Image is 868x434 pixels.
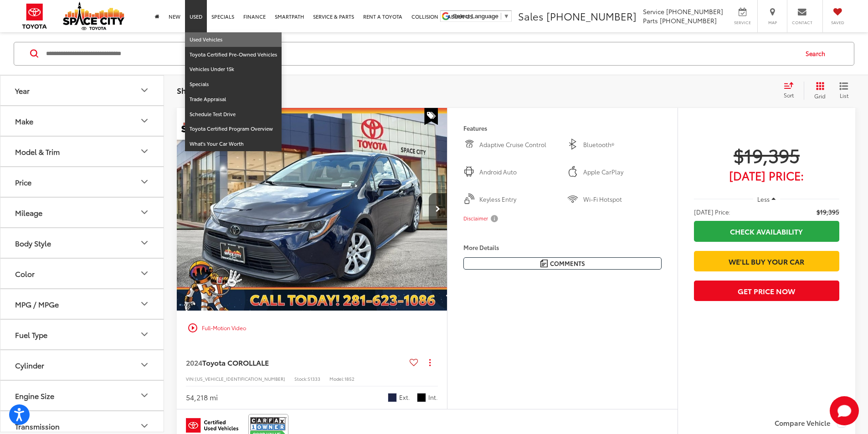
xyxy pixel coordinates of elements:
[424,108,438,125] span: Special
[344,375,354,382] span: 1852
[694,143,839,166] span: $19,395
[139,420,150,431] div: Transmission
[0,228,164,257] button: Body StyleBody Style
[643,7,664,16] span: Service
[779,81,804,99] button: Select sort value
[0,319,164,349] button: Fuel TypeFuel Type
[0,197,164,227] button: MileageMileage
[329,375,344,382] span: Model:
[15,330,47,338] div: Fuel Type
[0,258,164,288] button: ColorColor
[0,289,164,318] button: MPG / MPGeMPG / MPGe
[308,375,320,382] span: S1333
[185,92,282,107] a: Trade Appraisal
[792,20,812,26] span: Contact
[202,357,261,368] span: Toyota COROLLA
[827,20,847,26] span: Saved
[660,16,717,25] span: [PHONE_NUMBER]
[0,106,164,135] button: MakeMake
[15,421,60,430] div: Transmission
[814,92,826,99] span: Grid
[185,32,282,47] a: Used Vehicles
[830,396,859,425] svg: Start Chat
[463,209,500,228] button: Disclaimer
[139,115,150,126] div: Make
[294,375,308,382] span: Stock:
[0,380,164,410] button: Engine SizeEngine Size
[453,13,498,20] span: Select Language
[388,393,397,402] span: Blueprint
[15,177,31,186] div: Price
[666,7,723,16] span: [PHONE_NUMBER]
[0,75,164,105] button: YearYear
[195,375,285,382] span: [US_VEHICLE_IDENTIFICATION_NUMBER]
[479,140,558,149] span: Adaptive Cruise Control
[757,195,770,203] span: Less
[753,191,781,208] button: Less
[839,91,848,99] span: List
[176,108,448,311] div: 2024 Toyota COROLLA LE 0
[694,171,839,180] span: [DATE] Price:
[186,418,238,433] img: Toyota Certified Used Vehicles
[186,357,406,368] a: 2024Toyota COROLLALE
[15,238,51,247] div: Body Style
[139,268,150,279] div: Color
[643,16,658,25] span: Parts
[186,392,218,403] div: 54,218 mi
[45,42,797,64] input: Search by Make, Model, or Keyword
[139,298,150,309] div: MPG / MPGe
[797,42,838,65] button: Search
[139,207,150,218] div: Mileage
[139,237,150,248] div: Body Style
[15,391,54,399] div: Engine Size
[139,329,150,340] div: Fuel Type
[518,9,544,23] span: Sales
[583,168,662,177] span: Apple CarPlay
[63,2,124,30] img: Space City Toyota
[15,299,59,308] div: MPG / MPGe
[176,108,448,311] a: 2024 Toyota COROLLA LE FWD2024 Toyota COROLLA LE FWD2024 Toyota COROLLA LE FWD2024 Toyota COROLLA...
[479,195,558,204] span: Keyless Entry
[15,269,35,277] div: Color
[817,207,839,216] span: $19,395
[775,419,846,428] label: Compare Vehicle
[830,396,859,425] button: Toggle Chat Window
[186,375,195,382] span: VIN:
[185,107,282,122] a: Schedule Test Drive
[139,85,150,96] div: Year
[463,244,662,250] h4: More Details
[185,122,282,137] a: Toyota Certified Program Overview
[185,47,282,62] a: Toyota Certified Pre-Owned Vehicles
[185,77,282,92] a: Specials
[540,260,548,267] img: Comments
[185,62,282,77] a: Vehicles Under 15k
[15,147,60,155] div: Model & Trim
[177,84,263,95] span: Showing all 51 vehicles
[15,208,42,216] div: Mileage
[15,86,30,94] div: Year
[762,20,782,26] span: Map
[583,195,662,204] span: Wi-Fi Hotspot
[139,359,150,370] div: Cylinder
[0,350,164,379] button: CylinderCylinder
[463,125,662,131] h4: Features
[732,20,753,26] span: Service
[453,13,509,20] a: Select Language​
[546,9,637,23] span: [PHONE_NUMBER]
[186,357,202,368] span: 2024
[399,393,410,402] span: Ext.
[463,257,662,270] button: Comments
[0,136,164,166] button: Model & TrimModel & Trim
[422,354,438,370] button: Actions
[139,390,150,401] div: Engine Size
[479,168,558,177] span: Android Auto
[784,91,794,99] span: Sort
[15,116,33,125] div: Make
[694,207,730,216] span: [DATE] Price:
[429,359,431,366] span: dropdown dots
[429,193,447,225] button: Next image
[185,137,282,151] a: What's Your Car Worth
[176,108,448,311] img: 2024 Toyota COROLLA LE FWD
